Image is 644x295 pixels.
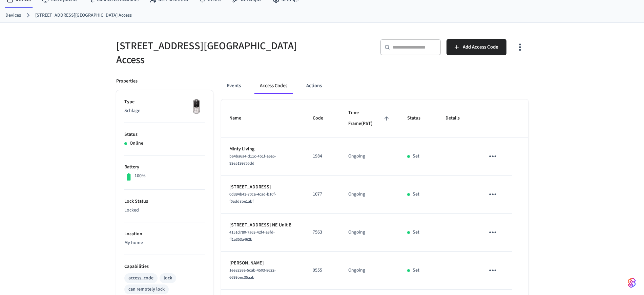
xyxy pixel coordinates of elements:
[229,229,275,242] span: 4151d780-7a63-42f4-a3fd-ff1a353a462b
[254,78,293,94] button: Access Codes
[124,198,205,205] p: Lock Status
[116,78,138,85] p: Properties
[229,146,296,153] p: Minty Living
[134,172,146,180] p: 100%
[124,263,205,270] p: Capabilities
[124,231,205,238] p: Location
[446,39,506,55] button: Add Access Code
[413,267,419,274] p: Set
[413,229,419,236] p: Set
[116,39,318,67] h5: [STREET_ADDRESS][GEOGRAPHIC_DATA] Access
[229,268,276,280] span: 1ee8293e-5cab-4503-8622-6699bec35aab
[628,277,636,288] img: SeamLogoGradient.69752ec5.svg
[340,176,399,214] td: Ongoing
[229,222,296,229] p: [STREET_ADDRESS] NE Unit B
[463,43,498,52] span: Add Access Code
[164,275,172,282] div: lock
[413,153,419,160] p: Set
[124,207,205,214] p: Locked
[340,214,399,252] td: Ongoing
[313,153,332,160] p: 1984
[128,275,153,282] div: access_code
[35,12,132,19] a: [STREET_ADDRESS][GEOGRAPHIC_DATA] Access
[301,78,327,94] button: Actions
[407,113,429,124] span: Status
[229,191,276,204] span: 0d394b43-70ca-4cad-b10f-f0add8be1abf
[313,229,332,236] p: 7563
[124,164,205,171] p: Battery
[313,191,332,198] p: 1077
[229,153,276,166] span: b64ba6a4-d11c-4b1f-a6a5-93e5199755dd
[445,113,469,124] span: Details
[340,137,399,176] td: Ongoing
[413,191,419,198] p: Set
[5,12,21,19] a: Devices
[229,184,296,191] p: [STREET_ADDRESS]
[124,98,205,106] p: Type
[130,140,143,147] p: Online
[221,78,246,94] button: Events
[188,98,205,115] img: Yale Assure Touchscreen Wifi Smart Lock, Satin Nickel, Front
[128,286,165,293] div: can remotely lock
[229,113,250,124] span: Name
[124,107,205,114] p: Schlage
[348,108,391,129] span: Time Frame(PST)
[340,252,399,290] td: Ongoing
[229,260,296,267] p: [PERSON_NAME]
[313,113,332,124] span: Code
[221,78,528,94] div: ant example
[124,131,205,138] p: Status
[313,267,332,274] p: 0555
[124,239,205,246] p: My home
